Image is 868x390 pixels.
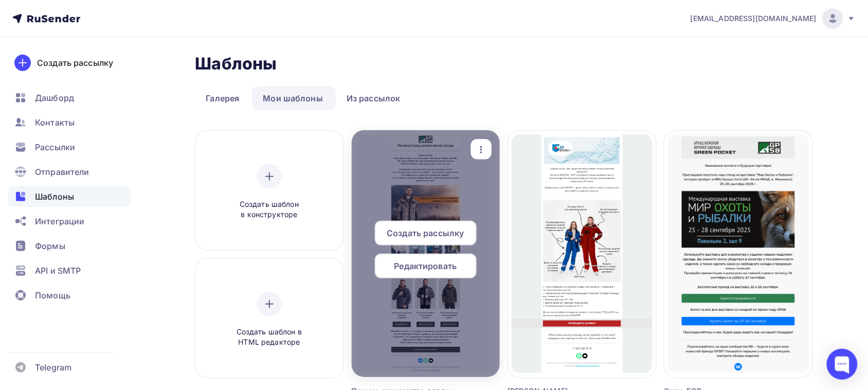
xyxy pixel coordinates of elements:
a: Дашборд [8,87,131,108]
span: Отправители [35,166,89,178]
a: [EMAIL_ADDRESS][DOMAIN_NAME] [691,8,856,29]
span: Интеграции [35,215,84,227]
div: Создать рассылку [37,57,113,69]
a: Из рассылок [336,86,411,110]
span: Редактировать [394,260,457,272]
span: Помощь [35,289,70,302]
span: Шаблоны [35,190,74,203]
span: Контакты [35,116,75,129]
span: [EMAIL_ADDRESS][DOMAIN_NAME] [691,13,817,24]
a: Шаблоны [8,186,131,207]
a: Галерея [195,86,250,110]
a: Рассылки [8,137,131,157]
span: Telegram [35,361,71,374]
span: Формы [35,240,65,252]
h2: Шаблоны [195,54,277,74]
span: Дашборд [35,92,74,104]
span: Рассылки [35,141,75,153]
a: Отправители [8,162,131,182]
span: Создать шаблон в HTML редакторе [221,327,318,348]
a: Контакты [8,112,131,133]
span: Создать рассылку [387,227,464,239]
span: API и SMTP [35,264,81,277]
a: Формы [8,236,131,256]
span: Создать шаблон в конструкторе [221,199,318,220]
a: Мои шаблоны [252,86,334,110]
